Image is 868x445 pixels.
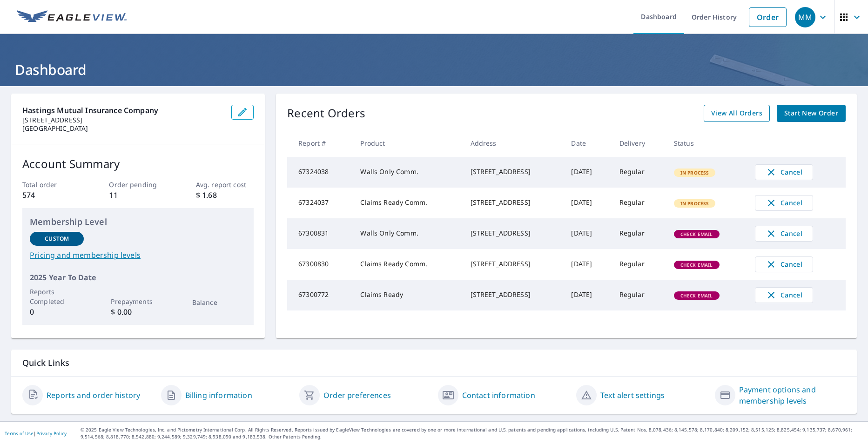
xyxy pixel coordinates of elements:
th: Address [463,129,564,157]
td: Walls Only Comm. [353,157,463,188]
p: Hastings Mutual Insurance Company [22,105,224,116]
span: View All Orders [711,108,762,119]
button: Cancel [755,195,813,211]
th: Delivery [612,129,666,157]
td: Regular [612,157,666,188]
p: [STREET_ADDRESS] [22,116,224,124]
td: 67324038 [287,157,353,188]
p: Order pending [109,180,167,189]
span: Check Email [675,262,719,268]
span: Check Email [675,231,719,237]
th: Report # [287,129,353,157]
a: Order preferences [323,390,391,401]
a: Contact information [462,390,535,401]
span: In Process [675,200,715,207]
p: Balance [192,297,246,307]
button: Cancel [755,164,813,180]
p: $ 0.00 [111,306,165,317]
p: Reports Completed [30,287,84,306]
td: 67300830 [287,249,353,280]
div: [STREET_ADDRESS] [471,167,557,176]
p: 11 [109,189,167,201]
button: Cancel [755,287,813,303]
p: 2025 Year To Date [30,272,246,283]
p: Membership Level [30,216,246,228]
a: Reports and order history [47,390,140,401]
h1: Dashboard [11,60,857,79]
a: Payment options and membership levels [739,384,846,406]
a: Text alert settings [600,390,665,401]
td: [DATE] [564,188,612,218]
p: $ 1.68 [196,189,254,201]
p: Quick Links [22,357,846,369]
td: 67300772 [287,280,353,310]
div: [STREET_ADDRESS] [471,198,557,207]
p: 0 [30,306,84,317]
a: Terms of Use [5,430,34,437]
span: Check Email [675,292,719,299]
td: Claims Ready [353,280,463,310]
th: Product [353,129,463,157]
a: Start New Order [777,105,846,122]
span: Start New Order [784,108,838,119]
td: [DATE] [564,249,612,280]
p: 574 [22,189,80,201]
button: Cancel [755,256,813,272]
a: Privacy Policy [36,430,67,437]
span: Cancel [765,228,803,239]
td: Claims Ready Comm. [353,249,463,280]
a: View All Orders [704,105,770,122]
td: 67324037 [287,188,353,218]
td: Regular [612,188,666,218]
span: Cancel [765,197,803,209]
td: 67300831 [287,218,353,249]
a: Pricing and membership levels [30,249,246,261]
span: Cancel [765,167,803,178]
div: [STREET_ADDRESS] [471,290,557,299]
p: Account Summary [22,155,254,172]
p: Total order [22,180,80,189]
th: Status [666,129,747,157]
div: [STREET_ADDRESS] [471,229,557,238]
img: EV Logo [17,10,127,24]
td: Claims Ready Comm. [353,188,463,218]
span: Cancel [765,290,803,301]
td: [DATE] [564,218,612,249]
p: Prepayments [111,297,165,306]
td: [DATE] [564,157,612,188]
td: [DATE] [564,280,612,310]
th: Date [564,129,612,157]
a: Billing information [185,390,252,401]
p: Custom [45,235,69,243]
td: Regular [612,280,666,310]
div: [STREET_ADDRESS] [471,259,557,269]
a: Order [749,7,787,27]
button: Cancel [755,226,813,242]
td: Regular [612,249,666,280]
td: Regular [612,218,666,249]
p: | [5,431,67,436]
td: Walls Only Comm. [353,218,463,249]
p: Avg. report cost [196,180,254,189]
p: © 2025 Eagle View Technologies, Inc. and Pictometry International Corp. All Rights Reserved. Repo... [81,426,863,440]
p: Recent Orders [287,105,365,122]
span: In Process [675,169,715,176]
span: Cancel [765,259,803,270]
p: [GEOGRAPHIC_DATA] [22,124,224,133]
div: MM [795,7,815,27]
